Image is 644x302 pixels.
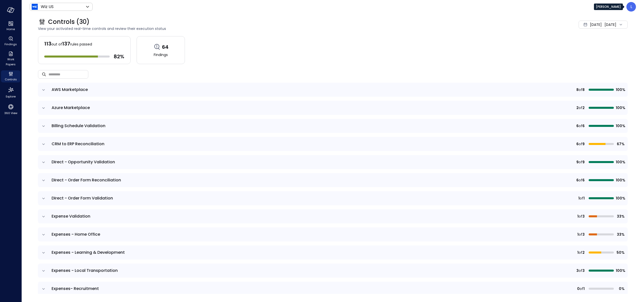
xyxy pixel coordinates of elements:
[616,177,625,183] span: 100%
[38,26,478,31] span: View your activated real-time controls and review their execution status
[1,70,20,82] div: Controls
[41,286,46,291] button: expand row
[52,286,99,291] span: Expenses- Recruitment
[41,178,46,183] button: expand row
[582,177,585,183] span: 6
[52,195,113,201] span: Direct - Order Form Validation
[582,159,585,165] span: 9
[590,22,602,27] span: [DATE]
[616,123,625,129] span: 100%
[579,268,582,273] span: of
[41,142,46,147] button: expand row
[583,286,585,291] span: 1
[41,124,46,129] button: expand row
[7,27,15,32] span: Home
[576,87,579,92] span: 8
[616,214,625,219] span: 33%
[582,123,585,129] span: 6
[52,268,118,273] span: Expenses - Local Transportation
[5,42,17,47] span: Findings
[577,286,580,291] span: 0
[582,87,585,92] span: 8
[583,195,585,201] span: 1
[579,87,582,92] span: of
[616,141,625,147] span: 67%
[616,87,625,92] span: 100%
[579,250,582,255] span: of
[616,250,625,255] span: 50%
[577,232,579,237] span: 1
[62,40,70,47] span: 137
[579,105,582,111] span: of
[616,195,625,201] span: 100%
[582,250,585,255] span: 2
[41,4,54,10] p: Wiz US
[576,177,579,183] span: 6
[162,44,169,50] span: 64
[582,214,585,219] span: 3
[52,231,100,237] span: Expenses - Home Office
[579,177,582,183] span: of
[579,123,582,129] span: of
[616,286,625,291] span: 0%
[582,268,585,273] span: 3
[137,36,185,64] a: 64Findings
[1,103,20,116] div: 360 View
[52,87,88,92] span: AWS Marketplace
[577,250,579,255] span: 1
[41,87,46,92] button: expand row
[52,141,104,147] span: CRM to ERP Reconciliation
[579,141,582,147] span: of
[44,40,51,47] span: 113
[114,53,124,60] span: 82 %
[52,249,125,255] span: Expenses - Learning & Development
[616,159,625,165] span: 100%
[41,160,46,165] button: expand row
[41,268,46,273] button: expand row
[616,105,625,111] span: 100%
[154,52,168,58] span: Findings
[577,214,579,219] span: 1
[52,159,115,165] span: Direct - Opportunity Validation
[579,159,582,165] span: of
[70,42,92,47] span: rules passed
[580,286,583,291] span: of
[616,232,625,237] span: 33%
[32,4,38,10] img: Icon
[630,4,632,10] p: L
[52,177,121,183] span: Direct - Order Form Reconciliation
[576,123,579,129] span: 6
[5,77,17,82] span: Controls
[1,85,20,99] div: Explore
[1,20,20,32] div: Home
[582,232,585,237] span: 3
[1,35,20,47] div: Findings
[41,214,46,219] button: expand row
[579,214,582,219] span: of
[582,141,585,147] span: 9
[616,268,625,273] span: 100%
[3,57,18,67] span: Work Papers
[52,213,90,219] span: Expense Validation
[576,159,579,165] span: 9
[594,4,623,10] div: [PERSON_NAME]
[52,123,105,129] span: Billing Schedule Validation
[576,141,579,147] span: 6
[41,106,46,111] button: expand row
[1,50,20,67] div: Work Papers
[41,250,46,255] button: expand row
[580,195,583,201] span: of
[576,268,579,273] span: 3
[41,196,46,201] button: expand row
[578,195,580,201] span: 1
[4,111,17,116] span: 360 View
[576,105,579,111] span: 2
[52,105,90,111] span: Azure Marketplace
[48,18,90,26] span: Controls (30)
[579,232,582,237] span: of
[51,42,62,47] span: out of
[6,94,16,99] span: Explore
[626,2,636,12] div: Lee
[41,232,46,237] button: expand row
[582,105,585,111] span: 2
